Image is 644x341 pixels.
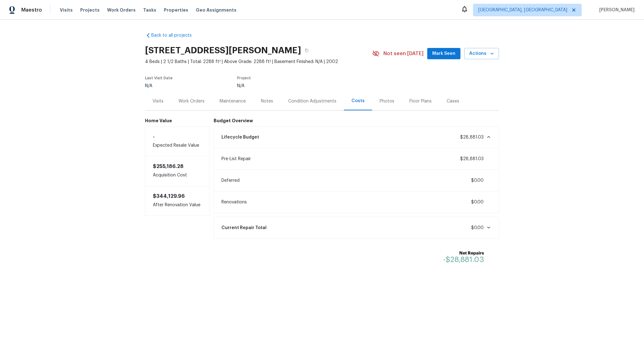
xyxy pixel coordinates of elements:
div: Work Orders [179,98,205,104]
span: Renovations [221,199,247,205]
h6: Budget Overview [214,118,499,123]
b: Net Repairs [443,250,484,256]
span: Tasks [143,8,156,12]
span: Projects [80,7,100,13]
div: Condition Adjustments [288,98,336,104]
span: Not seen [DATE] [383,50,423,57]
span: $0.00 [471,200,484,204]
div: Costs [351,98,365,104]
div: N/A [145,84,173,88]
div: Notes [261,98,273,104]
div: Acquisition Cost [145,156,210,186]
span: $28,881.03 [460,157,484,161]
span: $344,129.96 [153,194,185,199]
span: Actions [469,50,494,58]
span: Geo Assignments [196,7,236,13]
span: Pre-List Repair [221,156,251,162]
span: Work Orders [107,7,136,13]
div: N/A [237,84,357,88]
a: Back to all projects [145,32,205,39]
button: Copy Address [301,45,312,56]
span: Lifecycle Budget [221,134,259,140]
div: Maintenance [220,98,246,104]
span: $28,881.03 [460,135,484,139]
h6: Home Value [145,118,210,123]
button: Mark Seen [427,48,460,60]
div: Cases [447,98,459,104]
span: $0.00 [471,178,484,183]
span: $255,186.28 [153,164,184,169]
span: Current Repair Total [221,225,267,231]
div: Photos [380,98,394,104]
span: Mark Seen [432,50,455,58]
span: $0.00 [471,226,484,230]
span: 4 Beds | 2 1/2 Baths | Total: 2288 ft² | Above Grade: 2288 ft² | Basement Finished: N/A | 2002 [145,59,372,65]
div: Expected Resale Value [145,126,210,156]
span: Project [237,76,251,80]
span: Maestro [21,7,42,13]
span: Last Visit Date [145,76,173,80]
h6: - [153,134,202,139]
div: Visits [153,98,164,104]
h2: [STREET_ADDRESS][PERSON_NAME] [145,47,301,54]
span: Deferred [221,177,240,184]
div: After Renovation Value [145,186,210,216]
span: Visits [60,7,73,13]
span: [PERSON_NAME] [597,7,635,13]
div: Floor Plans [409,98,432,104]
span: -$28,881.03 [443,256,484,263]
span: [GEOGRAPHIC_DATA], [GEOGRAPHIC_DATA] [478,7,567,13]
button: Actions [464,48,499,60]
span: Properties [164,7,188,13]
